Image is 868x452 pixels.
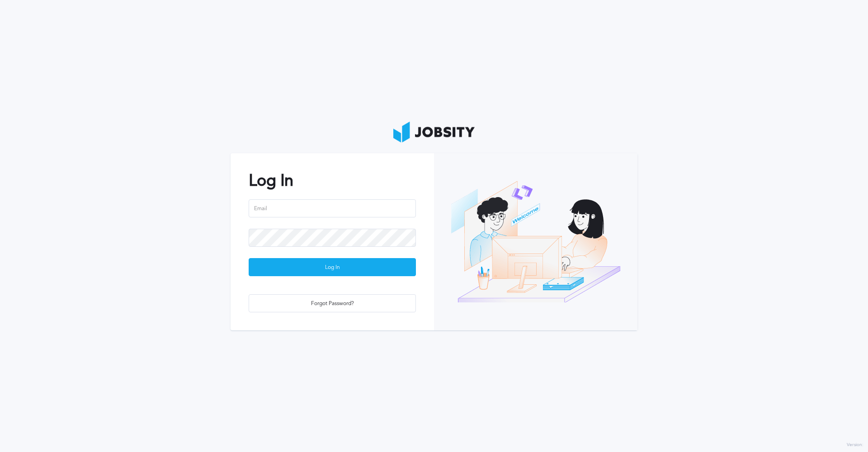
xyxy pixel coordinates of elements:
div: Forgot Password? [249,295,415,313]
label: Version: [847,443,863,448]
button: Log In [249,258,416,276]
h2: Log In [249,171,416,190]
input: Email [249,199,416,217]
div: Log In [249,259,415,277]
button: Forgot Password? [249,294,416,312]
